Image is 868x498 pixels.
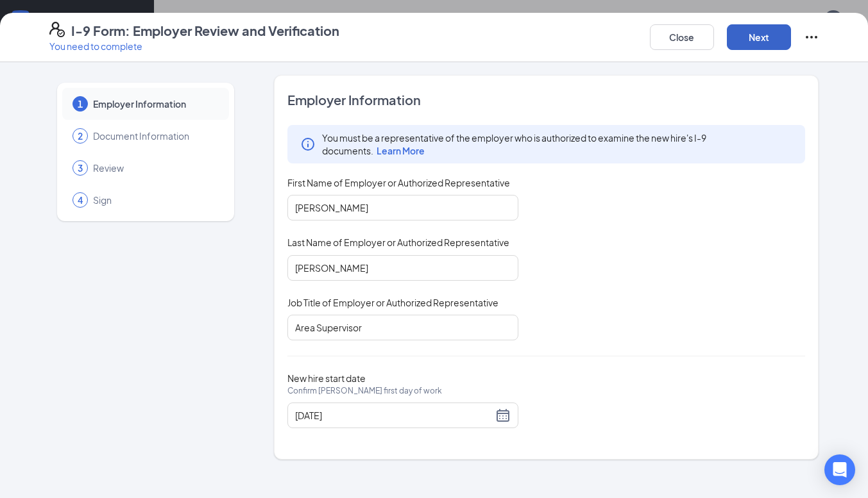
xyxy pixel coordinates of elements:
[373,145,425,156] a: Learn More
[287,296,498,309] span: Job Title of Employer or Authorized Representative
[300,137,316,152] svg: Info
[287,385,442,397] span: Confirm [PERSON_NAME] first day of work
[78,97,83,110] span: 1
[93,97,216,110] span: Employer Information
[295,408,493,422] input: 09/02/2025
[322,131,793,157] span: You must be a representative of the employer who is authorized to examine the new hire's I-9 docu...
[78,129,83,142] span: 2
[727,24,791,50] button: Next
[287,255,518,281] input: Enter your last name
[377,145,425,156] span: Learn More
[824,454,855,485] div: Open Intercom Messenger
[287,91,806,109] span: Employer Information
[78,162,83,174] span: 3
[287,372,442,410] span: New hire start date
[78,194,83,206] span: 4
[287,176,510,189] span: First Name of Employer or Authorized Representative
[93,129,216,142] span: Document Information
[49,40,339,53] p: You need to complete
[71,22,339,40] h4: I-9 Form: Employer Review and Verification
[650,24,714,50] button: Close
[804,29,819,45] svg: Ellipses
[287,236,509,249] span: Last Name of Employer or Authorized Representative
[287,315,518,340] input: Enter job title
[93,194,216,206] span: Sign
[287,195,518,220] input: Enter your first name
[93,162,216,174] span: Review
[49,22,65,37] svg: FormI9EVerifyIcon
